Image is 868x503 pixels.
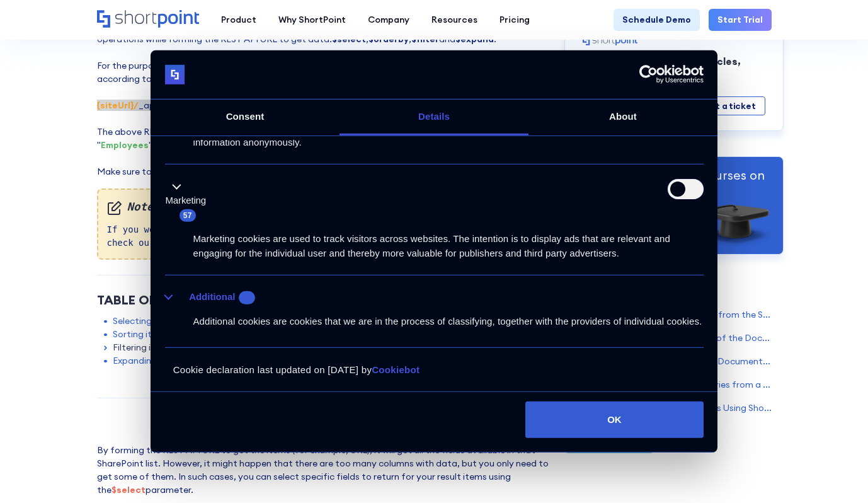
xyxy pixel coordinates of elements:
a: Pricing [489,9,541,31]
span: 57 [180,209,196,222]
div: Widget de chat [805,442,868,503]
a: Details [340,100,528,136]
a: Submit a ticket [680,96,765,115]
strong: {siteUrl}/ [97,100,139,111]
div: Table of Contents [97,291,551,309]
span: Marketing cookies are used to track visitors across websites. The intention is to display ads tha... [193,233,670,258]
a: Cookiebot [372,364,420,375]
a: Company [357,9,421,31]
div: Why ShortPoint [278,13,346,26]
strong: Employees [101,139,149,151]
button: OK [525,402,703,438]
a: About [528,100,717,136]
h2: Selecting items [97,413,551,434]
button: Marketing (57) [165,179,214,223]
div: Company [368,13,409,26]
iframe: Chat Widget [805,442,868,503]
span: 10 [239,291,255,304]
span: ‍ _api/web/lists/getbytitle(' ')/items [97,100,333,111]
div: Product [221,13,256,26]
img: logo [165,64,185,84]
a: Home [97,10,200,29]
a: Expanding for a person or lookup fields [113,354,277,367]
span: Additional cookies are cookies that we are in the process of classifying, together with the provi... [193,316,702,327]
strong: $select [111,484,146,495]
a: Sorting items [113,328,169,341]
a: Filtering items [113,341,173,354]
a: Start Trial [709,9,772,31]
a: Selecting items [113,315,178,328]
a: Usercentrics Cookiebot - opens in a new window [593,65,704,84]
div: Pricing [500,13,530,26]
div: Cookie declaration last updated on [DATE] by [154,362,714,388]
div: If you would like to become more familiar with the ShortPoint REST API, please check our solution... [97,188,551,259]
em: Note: [107,199,541,215]
a: Schedule Demo [614,9,700,31]
label: Marketing [166,194,207,208]
div: Resources [431,13,477,26]
a: Product [210,9,268,31]
a: Why ShortPoint [268,9,357,31]
button: Additional (10) [165,289,263,305]
a: Consent [151,100,340,136]
a: Resources [421,9,489,31]
div: Statistic cookies help website owners to understand how visitors interact with websites by collec... [165,110,704,150]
